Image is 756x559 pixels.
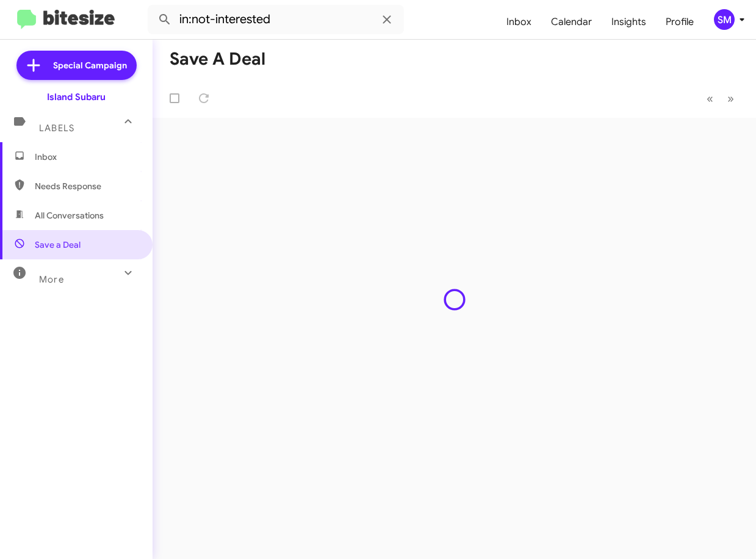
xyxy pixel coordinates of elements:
button: Next [720,86,741,111]
nav: Page navigation example [700,86,741,111]
button: Previous [699,86,721,111]
span: Labels [39,123,74,134]
a: Profile [656,4,704,40]
span: » [727,91,734,106]
div: Island Subaru [47,91,106,103]
a: Calendar [541,4,602,40]
a: Insights [602,4,656,40]
a: Special Campaign [16,51,137,80]
a: Inbox [497,4,541,40]
span: More [39,274,64,285]
span: Save a Deal [35,239,81,251]
div: SM [714,9,735,30]
span: All Conversations [35,209,104,222]
span: Special Campaign [53,59,127,71]
span: Needs Response [35,180,139,192]
input: Search [148,5,404,34]
button: SM [704,9,743,30]
span: « [707,91,713,106]
h1: Save a Deal [170,49,265,69]
span: Inbox [35,151,139,163]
